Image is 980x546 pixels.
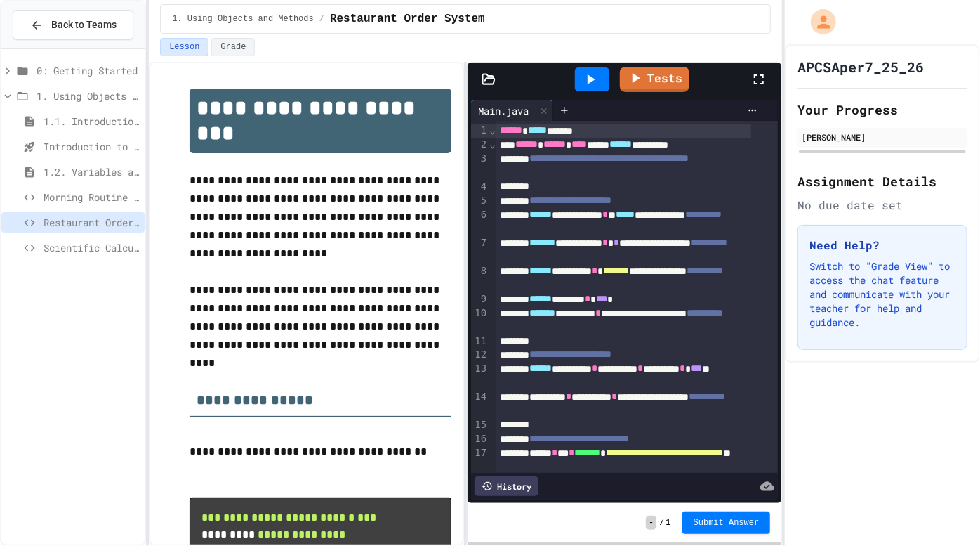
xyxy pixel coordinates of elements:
div: 9 [471,292,489,306]
span: 1 [666,517,671,528]
div: 15 [471,418,489,432]
div: 7 [471,236,489,264]
h3: Need Help? [809,237,955,254]
span: 0: Getting Started [37,63,139,78]
div: History [475,476,538,496]
div: 2 [471,138,489,152]
span: 1. Using Objects and Methods [172,13,314,25]
div: 3 [471,152,489,180]
div: 16 [471,432,489,446]
span: Morning Routine Fix [44,190,139,204]
div: My Account [796,6,840,38]
div: 6 [471,208,489,236]
span: Introduction to Algorithms, Programming, and Compilers [44,139,139,154]
h1: APCSAper7_25_26 [797,57,924,77]
div: No due date set [797,197,967,214]
a: Tests [620,67,689,92]
p: Switch to "Grade View" to access the chat feature and communicate with your teacher for help and ... [809,259,955,330]
span: Restaurant Order System [44,215,139,230]
div: 14 [471,390,489,418]
button: Submit Answer [682,512,771,534]
span: / [319,13,324,25]
span: Back to Teams [51,18,117,32]
span: Submit Answer [694,517,760,528]
span: - [646,516,656,530]
button: Back to Teams [13,10,133,40]
div: 13 [471,362,489,390]
span: Fold line [489,138,496,150]
div: Main.java [471,100,553,121]
div: 10 [471,306,489,334]
div: 4 [471,180,489,194]
span: Scientific Calculator [44,240,139,255]
span: Fold line [489,124,496,136]
span: 1.2. Variables and Data Types [44,164,139,179]
span: / [659,517,664,528]
h2: Your Progress [797,100,967,119]
button: Lesson [160,38,208,56]
div: 17 [471,446,489,474]
div: 12 [471,348,489,362]
div: 1 [471,124,489,138]
div: 5 [471,194,489,208]
h2: Assignment Details [797,171,967,191]
button: Grade [211,38,255,56]
span: 1.1. Introduction to Algorithms, Programming, and Compilers [44,114,139,129]
span: Restaurant Order System [330,11,485,27]
div: 11 [471,334,489,349]
div: 8 [471,264,489,292]
span: 1. Using Objects and Methods [37,89,139,103]
div: Main.java [471,103,536,118]
div: [PERSON_NAME] [802,131,963,143]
